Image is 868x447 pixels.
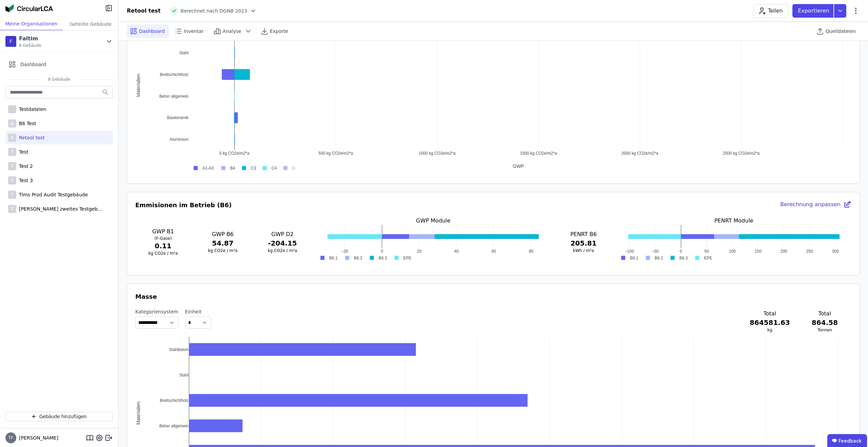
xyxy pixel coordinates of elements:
[556,248,611,253] h3: kWh / m²a
[812,318,838,327] h3: 864.58
[195,248,251,253] h3: kg CO2e / m²a
[16,177,33,184] div: Test 3
[16,134,45,141] div: Retool test
[139,28,165,35] span: Dashboard
[135,241,191,251] h3: 0.11
[135,200,232,210] h3: Emmisionen im Betrieb (B6)
[798,7,831,15] p: Exportieren
[8,436,13,440] span: TF
[753,4,788,18] button: Teilen
[185,308,211,315] label: Einheit
[255,238,310,248] h3: -204.15
[16,120,36,127] div: B6 Test
[41,77,77,82] span: 8 Gebäude
[5,4,53,12] img: Concular
[5,36,16,47] div: F
[223,28,241,35] span: Analyse
[181,7,248,14] span: Berechnet nach DGNB 2023
[616,217,851,225] h3: PENRT Module
[135,228,191,236] h3: GWP B1
[19,35,41,43] div: Faltim
[135,251,191,256] h3: kg CO2e / m²a
[135,236,191,241] h4: (F-Gase)
[16,434,58,441] span: [PERSON_NAME]
[812,310,838,318] h3: Total
[750,318,790,327] h3: 864581.63
[750,310,790,318] h3: Total
[8,176,16,184] div: T
[270,28,288,35] span: Exporte
[255,248,310,253] h3: kg CO2e / m²a
[20,61,46,68] span: Dashboard
[195,230,251,238] h3: GWP B6
[8,148,16,156] div: T
[8,134,16,142] div: R
[16,191,88,198] div: Tims Prod Audit Testgebäude
[19,43,41,48] span: 8 Gebäude
[135,292,851,302] h3: Masse
[16,163,33,170] div: Test 2
[556,238,611,248] h3: 205.81
[826,28,856,35] span: Quelldateien
[5,412,113,421] button: Gebäude hinzufügen
[127,7,161,15] div: Retool test
[8,191,16,199] div: T
[316,217,551,225] h3: GWP Module
[255,230,310,238] h3: GWP D2
[195,238,251,248] h3: 54.87
[16,149,28,155] div: Test
[8,119,16,128] div: B
[63,18,118,30] div: Geteilte Gebäude
[135,308,178,315] label: Kategoriensystem
[780,200,851,210] div: Berechnung anpassen
[8,205,16,213] div: T
[16,206,104,212] div: [PERSON_NAME] zweites Testgebäude
[16,106,46,113] div: Testdateien
[812,327,838,333] h3: Tonnen
[556,230,611,238] h3: PENRT B6
[8,162,16,170] div: T
[184,28,204,35] span: Inventar
[750,327,790,333] h3: kg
